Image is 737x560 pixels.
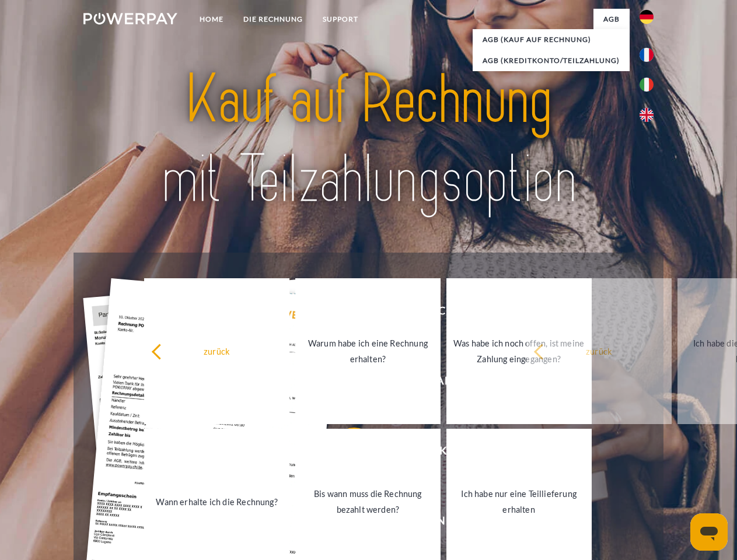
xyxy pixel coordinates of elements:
[446,278,592,424] a: Was habe ich noch offen, ist meine Zahlung eingegangen?
[83,13,177,24] img: logo-powerpay-white.svg
[111,56,626,223] img: title-powerpay_de.svg
[302,335,434,367] div: Warum habe ich eine Rechnung erhalten?
[313,9,368,30] a: SUPPORT
[473,50,630,71] a: AGB (Kreditkonto/Teilzahlung)
[690,513,728,551] iframe: Schaltfläche zum Öffnen des Messaging-Fensters
[640,108,654,122] img: en
[640,10,654,24] img: de
[640,78,654,92] img: it
[151,343,282,359] div: zurück
[233,9,313,30] a: DIE RECHNUNG
[190,9,233,30] a: Home
[453,486,585,517] div: Ich habe nur eine Teillieferung erhalten
[593,9,630,30] a: agb
[151,494,282,509] div: Wann erhalte ich die Rechnung?
[473,29,630,50] a: AGB (Kauf auf Rechnung)
[640,48,654,62] img: fr
[453,335,585,367] div: Was habe ich noch offen, ist meine Zahlung eingegangen?
[533,343,665,359] div: zurück
[302,486,434,517] div: Bis wann muss die Rechnung bezahlt werden?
